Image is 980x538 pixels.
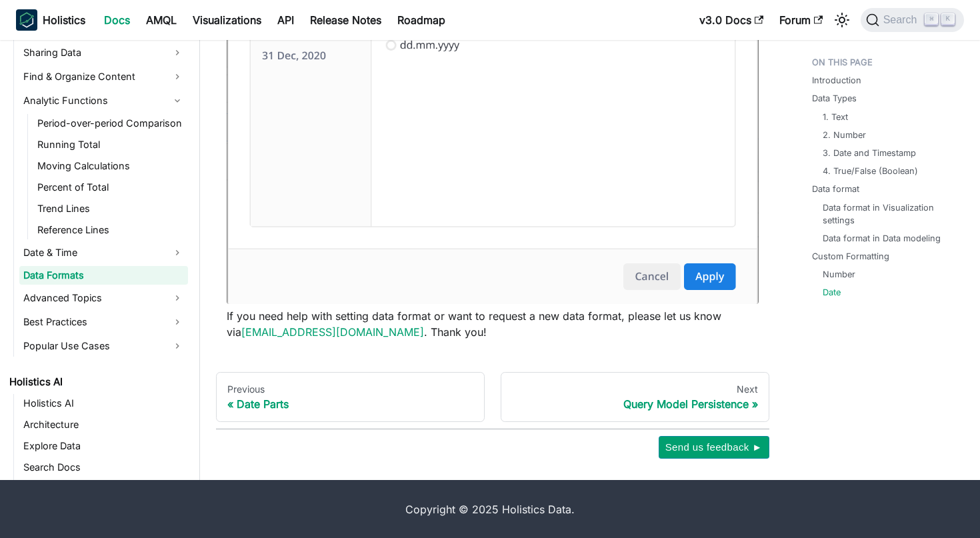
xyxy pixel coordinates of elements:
[216,372,769,423] nav: Docs pages
[227,397,473,411] div: Date Parts
[512,383,758,395] div: Next
[19,415,188,434] a: Architecture
[5,373,188,391] a: Holistics AI
[19,66,188,87] a: Find & Organize Content
[941,13,955,25] kbd: K
[16,9,37,31] img: Holistics
[19,311,188,333] a: Best Practices
[861,8,964,32] button: Search (Command+K)
[33,135,188,154] a: Running Total
[66,501,914,517] div: Copyright © 2025 Holistics Data.
[823,268,855,281] a: Number
[16,9,85,31] a: HolisticsHolistics
[269,9,302,31] a: API
[216,372,485,423] a: PreviousDate Parts
[19,458,188,477] a: Search Docs
[19,437,188,455] a: Explore Data
[823,129,866,141] a: 2. Number
[302,9,389,31] a: Release Notes
[879,14,925,26] span: Search
[33,157,188,175] a: Moving Calculations
[19,242,188,263] a: Date & Time
[19,266,188,285] a: Data Formats
[19,335,188,357] a: Popular Use Cases
[501,372,769,423] a: NextQuery Model Persistence
[33,199,188,218] a: Trend Lines
[665,439,763,456] span: Send us feedback ►
[812,183,859,195] a: Data format
[823,111,848,123] a: 1. Text
[823,147,916,159] a: 3. Date and Timestamp
[33,178,188,197] a: Percent of Total
[812,250,889,263] a: Custom Formatting
[823,165,918,177] a: 4. True/False (Boolean)
[831,9,853,31] button: Switch between dark and light mode (currently light mode)
[227,383,473,395] div: Previous
[19,394,188,413] a: Holistics AI
[138,9,185,31] a: AMQL
[823,232,941,245] a: Data format in Data modeling
[812,92,857,105] a: Data Types
[812,74,861,87] a: Introduction
[823,286,841,299] a: Date
[823,201,954,227] a: Data format in Visualization settings
[227,308,759,340] p: If you need help with setting data format or want to request a new data format, please let us kno...
[691,9,771,31] a: v3.0 Docs
[925,13,938,25] kbd: ⌘
[19,287,188,309] a: Advanced Topics
[43,12,85,28] b: Holistics
[389,9,453,31] a: Roadmap
[33,114,188,133] a: Period-over-period Comparison
[241,325,424,339] a: [EMAIL_ADDRESS][DOMAIN_NAME]
[659,436,769,459] button: Send us feedback ►
[185,9,269,31] a: Visualizations
[512,397,758,411] div: Query Model Persistence
[96,9,138,31] a: Docs
[19,42,188,63] a: Sharing Data
[771,9,831,31] a: Forum
[19,90,188,111] a: Analytic Functions
[33,221,188,239] a: Reference Lines
[19,479,188,498] a: AI Commit Message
